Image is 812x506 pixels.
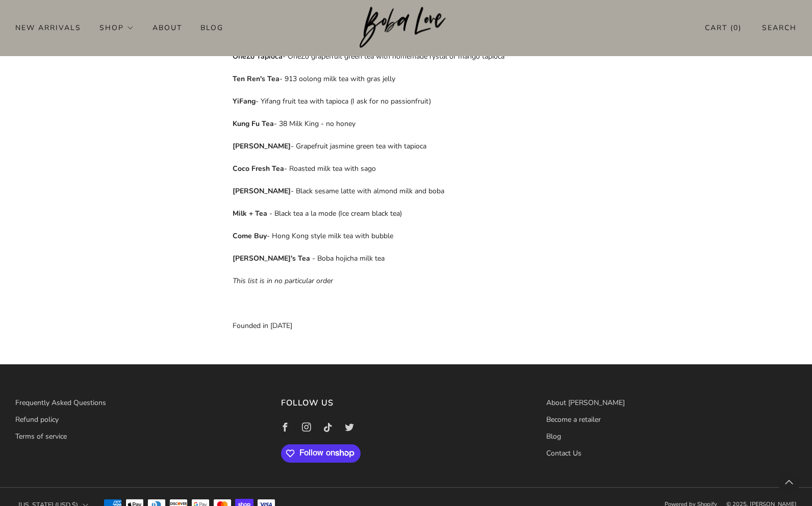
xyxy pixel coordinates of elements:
[705,19,742,36] a: Cart
[233,276,333,286] em: This list is in no particular order
[233,96,256,106] strong: YiFang
[546,448,581,458] a: Contact Us
[233,116,579,132] p: - 38 Milk King - no honey
[15,19,81,36] a: New Arrivals
[360,7,453,48] img: Boba Love
[233,186,291,196] strong: [PERSON_NAME]
[153,19,182,36] a: About
[233,209,267,218] b: Milk + Tea
[281,395,531,411] h3: Follow us
[233,229,579,244] p: - Hong Kong style milk tea with bubble
[360,7,453,49] a: Boba Love
[546,432,561,441] a: Blog
[233,164,284,173] strong: Coco Fresh Tea
[15,432,67,441] a: Terms of service
[233,74,280,84] strong: Ten Ren's Tea
[233,71,579,87] p: - 913 oolong milk tea with gras jelly
[233,139,579,154] p: - Grapefruit jasmine green tea with tapioca
[733,23,739,33] items-count: 0
[233,251,579,266] p: - Boba hojicha milk tea
[762,19,797,36] a: Search
[778,472,800,494] back-to-top-button: Back to top
[233,318,579,334] p: Founded in [DATE]
[233,184,579,199] p: - Black sesame latte with almond milk and boba
[200,19,223,36] a: Blog
[233,49,579,64] p: - OneZo grapefruit green tea with homemade rystal or mango tapioca
[233,231,267,241] strong: Come Buy
[233,141,291,151] strong: [PERSON_NAME]
[15,398,106,408] a: Frequently Asked Questions
[233,119,274,129] strong: Kung Fu Tea
[233,52,283,61] strong: OneZo Tapioca
[233,206,579,221] p: - Black tea a la mode (Ice cream black tea)
[546,398,625,408] a: About [PERSON_NAME]
[546,415,601,424] a: Become a retailer
[233,254,310,263] strong: [PERSON_NAME]'s Tea
[99,19,134,36] a: Shop
[233,94,579,109] p: - Yifang fruit tea with tapioca (I ask for no passionfruit)
[15,415,59,424] a: Refund policy
[233,161,579,176] p: - Roasted milk tea with sago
